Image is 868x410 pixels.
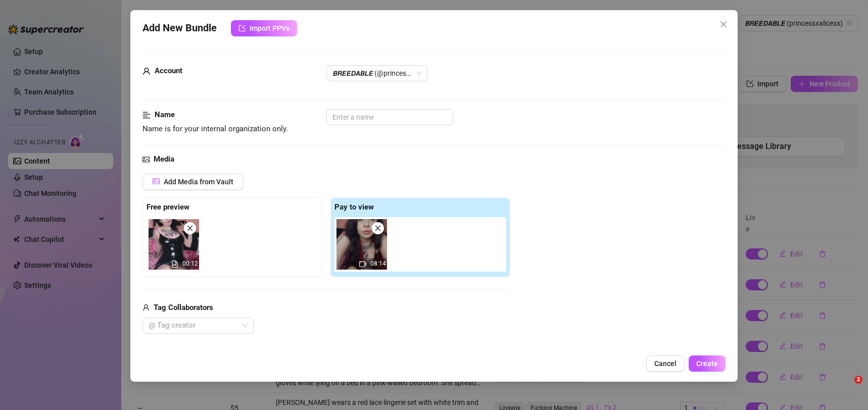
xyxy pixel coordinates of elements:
[186,225,194,232] span: close
[153,178,160,185] span: picture
[854,376,862,384] span: 2
[654,360,677,368] span: Cancel
[370,260,386,267] span: 08:14
[359,261,366,268] span: video-camera
[155,110,175,119] strong: Name
[715,20,732,28] span: Close
[149,219,199,270] div: 00:12
[154,155,174,164] strong: Media
[336,219,387,270] img: media
[696,360,718,368] span: Create
[250,24,290,32] span: Import PPVs
[142,65,151,77] span: user
[715,16,732,32] button: Close
[326,109,453,125] input: Enter a name
[142,109,151,121] span: align-left
[332,66,421,81] span: 𝘽𝙍𝙀𝙀𝘿𝘼𝘽𝙇𝙀 (@princessxalicexx)
[142,153,150,166] span: picture
[374,225,381,232] span: close
[336,219,387,270] div: 08:14
[147,202,189,212] strong: Free preview
[155,66,182,75] strong: Account
[149,219,199,270] img: media
[142,302,150,314] span: user
[834,376,858,400] iframe: Intercom live chat
[646,355,685,372] button: Cancel
[719,20,728,28] span: close
[231,20,297,36] button: Import PPVs
[334,202,374,212] strong: Pay to view
[182,260,198,267] span: 00:12
[142,124,288,133] span: Name is for your internal organization only.
[142,20,217,36] span: Add New Bundle
[164,178,233,186] span: Add Media from Vault
[238,25,246,32] span: import
[171,261,178,268] span: file-gif
[142,174,244,190] button: Add Media from Vault
[154,303,213,312] strong: Tag Collaborators
[689,355,726,372] button: Create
